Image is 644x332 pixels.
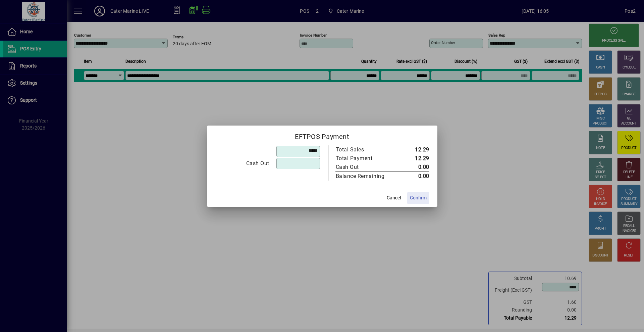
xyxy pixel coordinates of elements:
span: Confirm [410,194,427,201]
td: 0.00 [399,163,429,172]
div: Cash Out [215,159,269,168]
td: 12.29 [399,154,429,163]
td: 12.29 [399,145,429,154]
h2: EFTPOS Payment [207,126,437,145]
span: Cancel [387,194,401,201]
button: Confirm [407,192,429,204]
td: 0.00 [399,172,429,181]
td: Total Payment [335,154,399,163]
td: Total Sales [335,145,399,154]
div: Balance Remaining [336,172,392,180]
button: Cancel [383,192,405,204]
div: Cash Out [336,163,392,171]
